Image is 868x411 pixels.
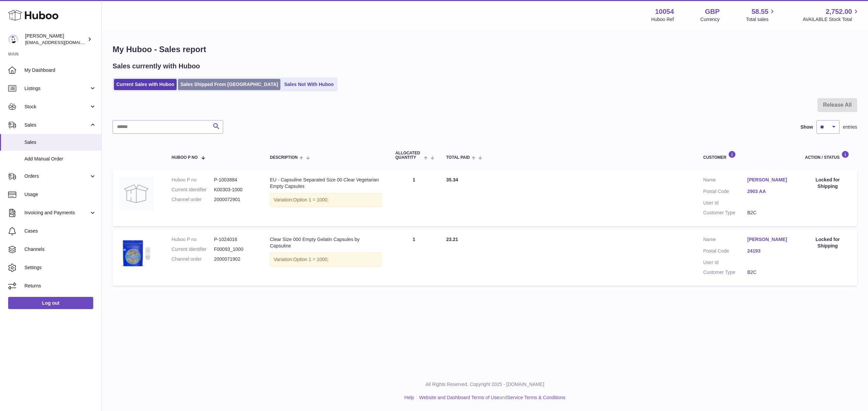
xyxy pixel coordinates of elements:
[24,173,89,179] span: Orders
[419,395,499,400] a: Website and Dashboard Terms of Use
[703,236,747,244] dt: Name
[25,33,86,46] div: [PERSON_NAME]
[172,246,214,253] dt: Current identifier
[214,196,256,203] dd: 2000072901
[24,122,89,128] span: Sales
[24,139,96,146] span: Sales
[114,79,177,90] a: Current Sales with Huboo
[172,256,214,262] dt: Channel order
[417,394,565,401] li: and
[8,297,93,309] a: Log out
[703,151,791,160] div: Customer
[703,177,747,185] dt: Name
[751,7,768,16] span: 58.55
[24,210,89,216] span: Invoicing and Payments
[389,170,439,226] td: 1
[747,248,791,254] a: 24193
[703,248,747,256] dt: Postal Code
[24,264,96,271] span: Settings
[214,236,256,243] dd: P-1024016
[119,177,153,211] img: no-photo.jpg
[24,283,96,289] span: Returns
[703,210,747,216] dt: Customer Type
[113,44,857,55] h1: My Huboo - Sales report
[214,177,256,183] dd: P-1003884
[703,200,747,206] dt: User Id
[703,259,747,266] dt: User Id
[293,197,329,202] span: Option 1 = 1000;
[747,188,791,195] a: 2903 AA
[270,177,382,190] div: EU - Capsuline Separated Size 00 Clear Vegetarian Empty Capsules
[270,155,298,160] span: Description
[214,246,256,253] dd: F00093_1000
[746,7,776,23] a: 58.55 Total sales
[214,187,256,193] dd: K00303-1000
[405,395,414,400] a: Help
[24,104,89,110] span: Stock
[178,79,280,90] a: Sales Shipped From [GEOGRAPHIC_DATA]
[389,230,439,286] td: 1
[507,395,566,400] a: Service Terms & Conditions
[747,236,791,243] a: [PERSON_NAME]
[826,7,852,16] span: 2,752.00
[24,191,96,198] span: Usage
[270,236,382,249] div: Clear Size 000 Empty Gelatin Capsules by Capsuline
[705,7,719,16] strong: GBP
[25,40,100,45] span: [EMAIL_ADDRESS][DOMAIN_NAME]
[655,7,674,16] strong: 10054
[747,177,791,183] a: [PERSON_NAME]
[172,196,214,203] dt: Channel order
[172,187,214,193] dt: Current identifier
[24,228,96,234] span: Cases
[395,151,422,160] span: ALLOCATED Quantity
[703,188,747,196] dt: Postal Code
[293,257,329,262] span: Option 1 = 1000;
[805,151,850,160] div: Action / Status
[119,236,153,270] img: 5d491fdc-9c58-4a71-9ee8-70246c095ba7.png
[651,16,674,23] div: Huboo Ref
[24,246,96,253] span: Channels
[270,193,382,207] div: Variation:
[803,7,860,23] a: 2,752.00 AVAILABLE Stock Total
[801,124,813,130] label: Show
[747,269,791,276] dd: B2C
[113,62,200,71] h2: Sales currently with Huboo
[282,79,336,90] a: Sales Not With Huboo
[805,236,850,249] div: Locked for Shipping
[24,156,96,162] span: Add Manual Order
[107,381,863,388] p: All Rights Reserved. Copyright 2025 - [DOMAIN_NAME]
[746,16,776,23] span: Total sales
[24,67,96,73] span: My Dashboard
[8,34,18,44] img: internalAdmin-10054@internal.huboo.com
[805,177,850,190] div: Locked for Shipping
[270,253,382,266] div: Variation:
[701,16,720,23] div: Currency
[172,155,198,160] span: Huboo P no
[843,124,857,130] span: entries
[446,155,470,160] span: Total paid
[747,210,791,216] dd: B2C
[803,16,860,23] span: AVAILABLE Stock Total
[446,237,458,242] span: 23.21
[24,85,89,92] span: Listings
[172,177,214,183] dt: Huboo P no
[172,236,214,243] dt: Huboo P no
[446,177,458,182] span: 35.34
[703,269,747,276] dt: Customer Type
[214,256,256,262] dd: 2000071902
